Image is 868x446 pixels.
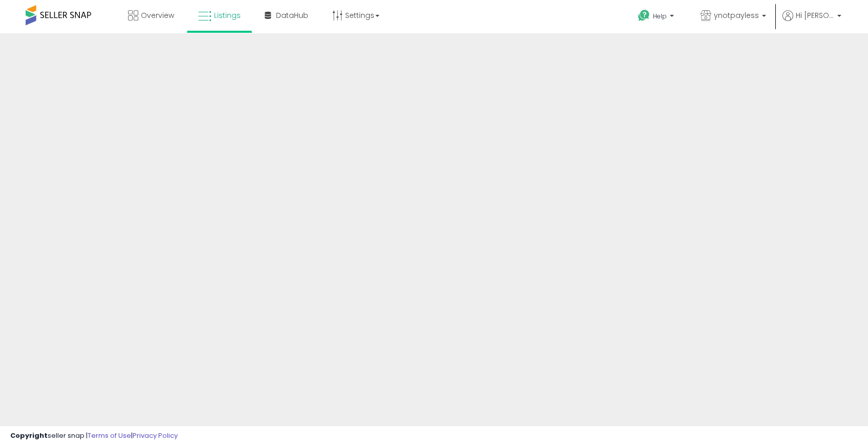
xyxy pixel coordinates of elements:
span: Help [653,12,667,20]
span: Overview [141,10,174,20]
a: Privacy Policy [133,431,178,440]
a: Hi [PERSON_NAME] [782,10,841,33]
span: Listings [214,10,241,20]
strong: Copyright [10,431,48,440]
span: ynotpayless [714,10,759,20]
div: seller snap | | [10,431,178,441]
i: Get Help [638,9,650,22]
a: Help [630,2,684,33]
span: Hi [PERSON_NAME] [796,10,834,20]
a: Terms of Use [88,431,131,440]
span: DataHub [276,10,308,20]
